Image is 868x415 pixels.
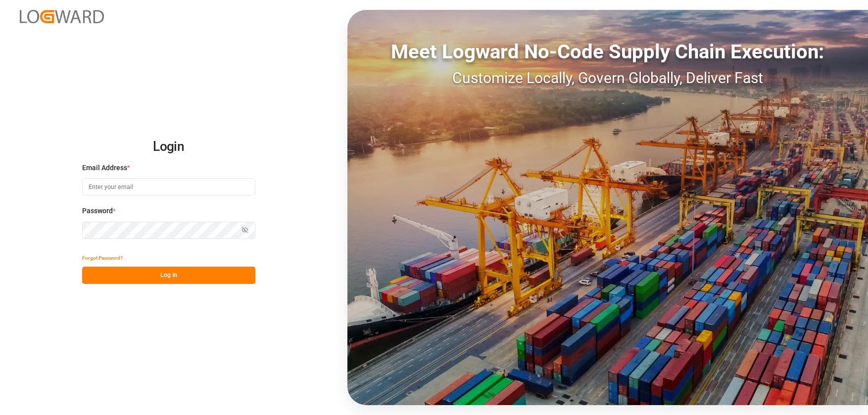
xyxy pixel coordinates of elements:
[82,178,255,195] input: Enter your email
[82,249,123,267] button: Forgot Password?
[82,131,255,163] h2: Login
[347,67,868,89] div: Customize Locally, Govern Globally, Deliver Fast
[20,10,104,23] img: Logward_new_orange.png
[82,163,127,173] span: Email Address
[82,267,255,284] button: Log In
[82,206,113,216] span: Password
[347,37,868,67] div: Meet Logward No-Code Supply Chain Execution:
